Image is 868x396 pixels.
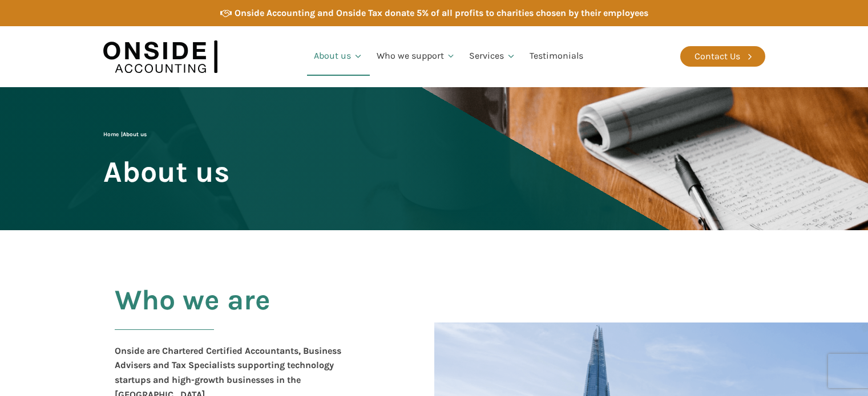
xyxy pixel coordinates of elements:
[103,35,217,79] img: Onside Accounting
[523,37,590,76] a: Testimonials
[103,156,229,187] span: About us
[370,37,463,76] a: Who we support
[680,46,765,67] a: Contact Us
[462,37,523,76] a: Services
[103,131,119,138] a: Home
[103,131,147,138] span: |
[235,6,648,21] div: Onside Accounting and Onside Tax donate 5% of all profits to charities chosen by their employees
[123,131,147,138] span: About us
[307,37,370,76] a: About us
[115,284,271,344] h2: Who we are
[695,49,740,64] div: Contact Us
